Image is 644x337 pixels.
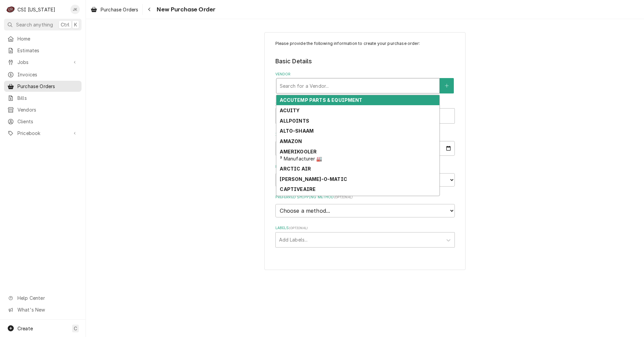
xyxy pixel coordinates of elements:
div: CSI [US_STATE] [17,6,55,13]
div: C [6,5,15,14]
div: Purchase Order Create/Update Form [275,41,455,248]
label: Preferred Shipping Carrier [275,164,455,170]
span: What's New [17,306,77,313]
strong: ACCUTEMP PARTS & EQUIPMENT [280,97,362,103]
div: Labels [275,225,455,247]
span: C [74,325,77,332]
a: Bills [4,92,82,104]
a: Go to Pricebook [4,128,82,139]
span: ( optional ) [289,226,308,230]
span: Invoices [17,71,78,78]
svg: Create New Vendor [445,83,449,88]
span: New Purchase Order [155,5,215,14]
span: K [74,21,77,28]
span: Bills [17,94,78,102]
span: Home [17,35,78,42]
strong: CAPTIVEAIRE [280,186,316,192]
span: Pricebook [17,130,68,137]
a: Clients [4,116,82,127]
label: Vendor [275,72,455,77]
a: Invoices [4,69,82,80]
a: Home [4,33,82,44]
span: Estimates [17,47,78,54]
strong: AMAZON [280,138,302,144]
span: Ctrl [61,21,69,28]
strong: [PERSON_NAME]-O-MATIC [280,176,347,182]
label: Preferred Shipping Method [275,195,455,200]
strong: AMERIKOOLER [280,149,317,154]
span: Jobs [17,59,68,66]
span: ( optional ) [334,195,353,199]
label: Issue Date [275,132,455,137]
strong: ALTO-SHAAM [280,128,314,134]
strong: ALLPOINTS [280,118,309,124]
span: Clients [17,118,78,125]
span: Create [17,326,33,331]
a: Purchase Orders [4,81,82,92]
a: Go to Help Center [4,292,82,304]
a: Estimates [4,45,82,56]
a: Go to What's New [4,304,82,315]
label: Labels [275,225,455,231]
div: Purchase Order Create/Update [264,32,466,270]
label: Inventory Location [275,102,455,107]
span: Search anything [16,21,53,28]
strong: ARCTIC AIR [280,166,311,172]
span: Help Center [17,294,77,301]
strong: ACUITY [280,108,300,113]
div: Issue Date [275,132,455,156]
span: Purchase Orders [101,6,138,13]
div: Vendor [275,72,455,93]
button: Create New Vendor [440,78,454,93]
div: Preferred Shipping Carrier [275,164,455,187]
div: JK [70,5,80,14]
legend: Basic Details [275,57,455,66]
span: Vendors [17,106,78,113]
a: Vendors [4,104,82,115]
span: ³ Manufacturer 🏭 [280,156,322,161]
span: Purchase Orders [17,83,78,90]
div: Preferred Shipping Method [275,195,455,217]
a: Purchase Orders [88,4,141,15]
a: Go to Jobs [4,57,82,68]
input: yyyy-mm-dd [275,141,455,156]
button: Search anythingCtrlK [4,19,82,30]
p: Please provide the following information to create your purchase order: [275,41,455,47]
div: Jeff Kuehl's Avatar [70,5,80,14]
div: Inventory Location [275,102,455,124]
button: Navigate back [144,4,155,15]
div: CSI Kentucky's Avatar [6,5,15,14]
